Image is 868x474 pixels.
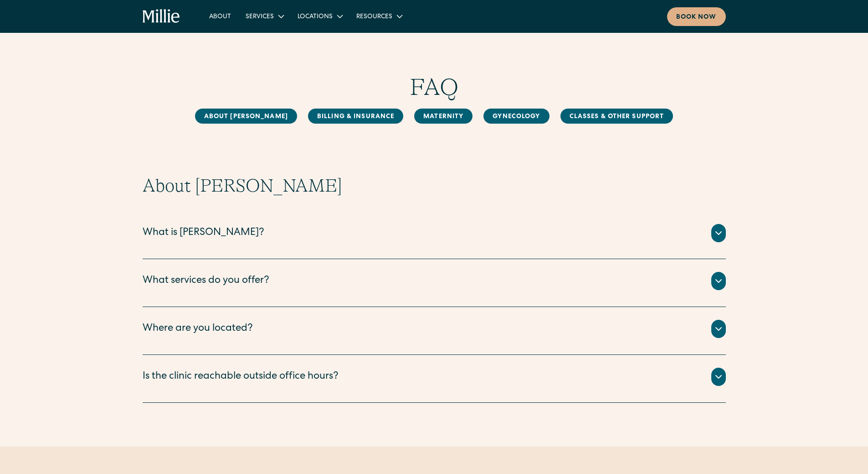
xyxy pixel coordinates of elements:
[143,370,339,385] div: Is the clinic reachable outside office hours?
[143,274,269,289] div: What services do you offer?
[290,9,349,24] div: Locations
[246,12,274,22] div: Services
[143,73,726,101] h1: FAQ
[143,175,726,197] h2: About [PERSON_NAME]
[560,109,673,124] a: Classes & Other Support
[308,109,403,124] a: Billing & Insurance
[195,109,297,124] a: About [PERSON_NAME]
[238,9,290,24] div: Services
[349,9,409,24] div: Resources
[667,7,726,26] a: Book now
[298,12,333,22] div: Locations
[483,109,549,124] a: Gynecology
[414,109,473,124] a: MAternity
[356,12,392,22] div: Resources
[143,9,180,24] a: home
[143,226,264,241] div: What is [PERSON_NAME]?
[676,13,717,22] div: Book now
[143,322,253,337] div: Where are you located?
[202,9,238,24] a: About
